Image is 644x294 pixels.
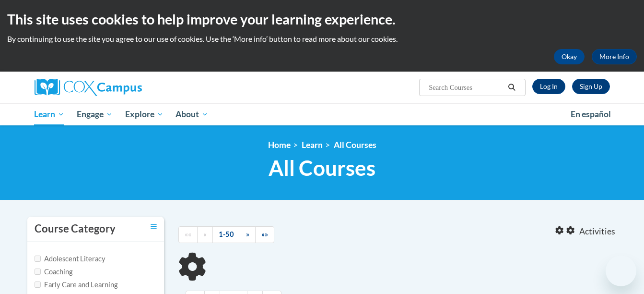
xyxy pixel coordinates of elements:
label: Coaching [35,267,72,277]
div: Main menu [20,103,624,125]
iframe: Button to launch messaging window [606,256,636,286]
a: Begining [178,226,198,243]
a: More Info [592,49,637,64]
a: Learn [28,103,71,125]
span: About [176,109,208,120]
a: Register [572,79,610,94]
span: Explore [125,109,164,120]
h3: Course Category [35,221,116,236]
a: Previous [197,226,213,243]
i:  [507,84,516,91]
button: Okay [554,49,585,64]
span: All Courses [269,155,375,181]
span: « [203,230,207,238]
a: Explore [119,103,170,125]
a: All Courses [334,140,376,150]
a: Toggle collapse [151,221,157,232]
a: Next [240,226,256,243]
a: 1-50 [212,226,240,243]
input: Checkbox for Options [35,269,41,275]
label: Adolescent Literacy [35,254,105,264]
a: En español [564,104,617,124]
img: Cox Campus [35,79,142,96]
a: Engage [70,103,119,125]
a: End [255,226,274,243]
label: Early Care and Learning [35,280,117,290]
a: Log In [532,79,565,94]
input: Search Courses [428,82,504,93]
button: Search [504,82,519,93]
span: «« [185,230,191,238]
input: Checkbox for Options [35,256,41,262]
span: »» [261,230,268,238]
a: About [169,103,214,125]
span: En español [571,109,611,119]
h2: This site uses cookies to help improve your learning experience. [7,10,637,29]
a: Home [268,140,291,150]
span: » [246,230,249,238]
input: Checkbox for Options [35,282,41,288]
a: Learn [302,140,323,150]
span: Activities [579,226,615,237]
span: Engage [77,109,113,120]
span: Learn [34,109,64,120]
p: By continuing to use the site you agree to our use of cookies. Use the ‘More info’ button to read... [7,34,637,44]
a: Cox Campus [35,79,217,96]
